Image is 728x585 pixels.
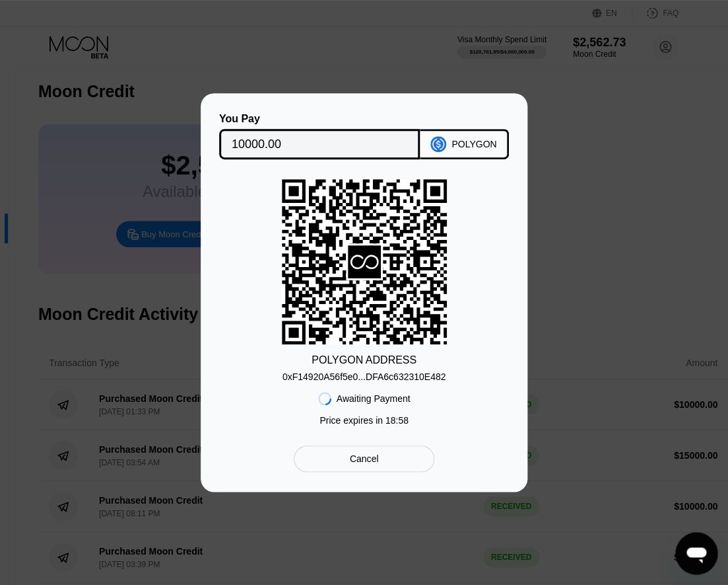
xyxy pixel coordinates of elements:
[319,415,409,426] div: Price expires in
[294,446,434,472] div: Cancel
[282,366,446,382] div: 0xF14920A56f5e0...DFA6c632310E482
[219,113,420,125] div: You Pay
[312,354,416,366] div: POLYGON ADDRESS
[675,532,717,574] iframe: Button to launch messaging window
[451,139,496,149] div: POLYGON
[385,415,409,426] span: 18 : 58
[220,113,508,159] div: You PayPOLYGON
[350,453,379,465] div: Cancel
[337,393,411,404] div: Awaiting Payment
[282,371,446,382] div: 0xF14920A56f5e0...DFA6c632310E482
